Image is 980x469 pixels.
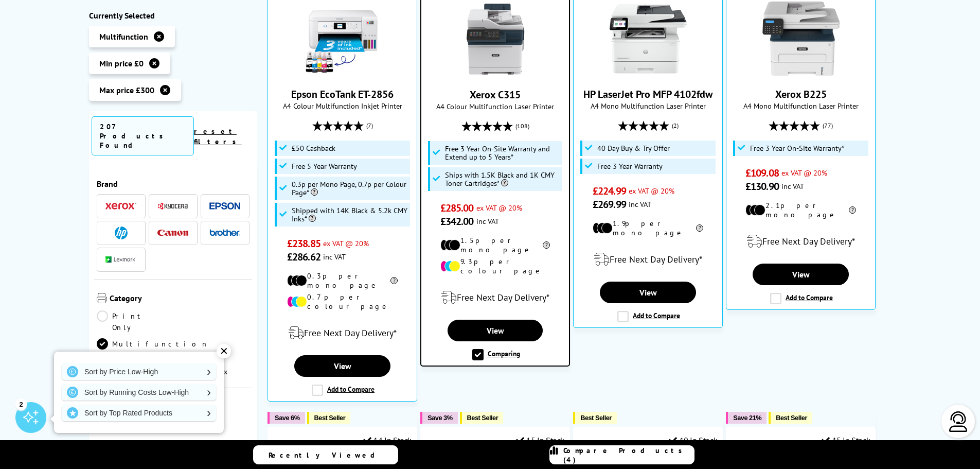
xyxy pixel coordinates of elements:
span: Best Seller [776,414,807,422]
a: View [753,264,848,285]
img: Xerox C315 [457,1,534,78]
span: Ships with 1.5K Black and 1K CMY Toner Cartridges* [445,171,560,187]
span: 40 Day Buy & Try Offer [597,144,670,152]
button: Save 3% [420,412,457,424]
span: Shipped with 14K Black & 5.2k CMY Inks* [292,206,408,223]
span: Save 21% [733,414,761,422]
div: 15 In Stock [516,435,564,445]
label: Add to Compare [617,311,680,322]
a: HP [105,227,136,239]
a: Xerox [105,200,136,213]
span: Best Seller [580,414,612,422]
div: 14 In Stock [363,435,412,445]
span: Save 3% [427,414,452,422]
li: 0.7p per colour page [287,292,398,311]
img: Canon [157,230,188,236]
span: £269.99 [593,198,626,211]
span: inc VAT [781,181,804,191]
span: Best Seller [467,414,498,422]
img: Category [97,293,107,303]
span: £286.62 [287,250,320,264]
span: Category [110,293,250,305]
span: (2) [672,116,679,135]
li: 2.1p per mono page [745,201,856,219]
span: (108) [515,116,529,136]
span: Best Seller [314,414,346,422]
button: Save 6% [268,412,305,424]
a: Brother [209,227,240,239]
span: Save 6% [275,414,299,422]
span: Multifunction [99,31,148,42]
span: Free 3 Year Warranty [597,162,663,170]
span: Max price £300 [99,85,154,95]
span: Free 3 Year On-Site Warranty* [750,144,844,152]
span: 207 Products Found [92,116,194,155]
div: 2 [15,398,27,410]
a: HP LaserJet Pro MFP 4102fdw [583,88,712,101]
button: Best Seller [573,412,617,424]
button: Best Seller [769,412,812,424]
li: 0.3p per mono page [287,271,398,290]
span: 0.3p per Mono Page, 0.7p per Colour Page* [292,180,408,197]
span: £285.00 [440,201,474,215]
a: Lexmark [105,253,136,266]
a: Sort by Top Rated Products [62,405,216,421]
button: Best Seller [307,412,351,424]
a: Xerox B225 [775,88,827,101]
button: Best Seller [460,412,504,424]
a: Sort by Price Low-High [62,363,216,380]
span: Compare Products (4) [563,446,694,464]
span: inc VAT [323,252,346,262]
div: ✕ [217,344,231,358]
a: Xerox C315 [470,88,521,101]
span: inc VAT [476,216,499,226]
span: ex VAT @ 20% [629,186,674,196]
span: £224.99 [593,184,626,198]
a: Xerox C315 [457,70,534,80]
img: Kyocera [157,202,188,210]
span: A4 Colour Multifunction Inkjet Printer [273,101,412,111]
span: £342.00 [440,215,474,228]
label: Add to Compare [770,293,833,304]
a: Kyocera [157,200,188,213]
span: £130.90 [745,180,779,193]
img: Brother [209,229,240,236]
div: modal_delivery [273,319,412,348]
span: (7) [366,116,373,135]
div: 15 In Stock [822,435,870,445]
a: View [448,320,543,341]
div: modal_delivery [732,227,870,256]
a: Epson [209,200,240,213]
a: Recently Viewed [253,445,398,464]
a: Epson EcoTank ET-2856 [291,88,394,101]
span: Recently Viewed [269,450,385,460]
a: Multifunction [97,338,209,350]
button: Save 21% [726,412,767,424]
img: Lexmark [105,257,136,263]
a: Compare Products (4) [549,445,694,464]
label: Comparing [472,349,520,360]
li: 9.3p per colour page [440,257,550,275]
span: £109.08 [745,166,779,180]
span: Free 5 Year Warranty [292,162,357,170]
a: Print Only [97,310,173,333]
a: View [600,282,696,303]
a: Sort by Running Costs Low-High [62,384,216,401]
a: Canon [157,227,188,239]
span: Min price £0 [99,58,144,68]
a: reset filters [194,127,242,146]
div: modal_delivery [579,245,717,274]
div: 10 In Stock [669,435,717,445]
span: Free 3 Year On-Site Warranty and Extend up to 5 Years* [445,145,560,161]
span: £50 Cashback [292,144,335,152]
span: £238.85 [287,237,320,250]
li: 1.5p per mono page [440,236,550,254]
img: HP [115,227,128,239]
img: Xerox [105,203,136,210]
span: ex VAT @ 20% [781,168,827,178]
img: user-headset-light.svg [948,411,969,432]
a: Epson EcoTank ET-2856 [304,69,381,79]
a: HP LaserJet Pro MFP 4102fdw [610,69,687,79]
a: Xerox B225 [762,69,840,79]
span: A4 Colour Multifunction Laser Printer [426,101,564,111]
